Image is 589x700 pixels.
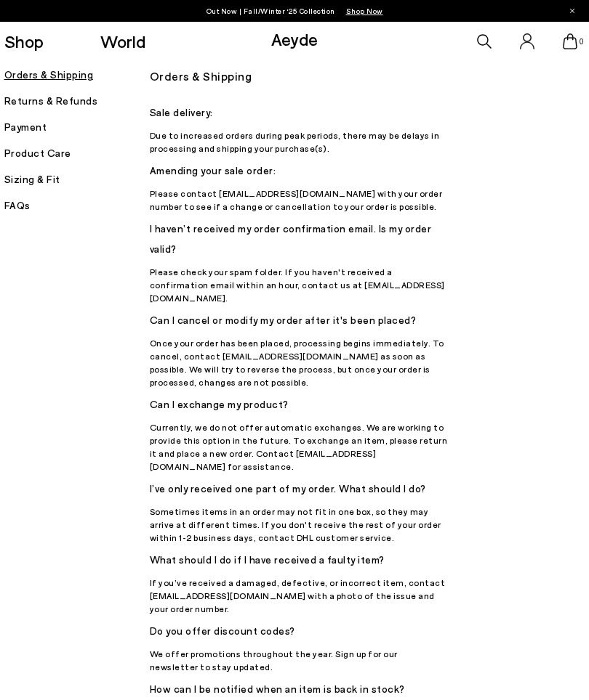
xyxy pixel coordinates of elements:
[150,102,448,123] h5: Sale delivery:
[4,65,150,85] h5: Orders & Shipping
[150,65,448,88] h3: Orders & Shipping
[577,38,585,46] span: 0
[4,33,44,50] a: Shop
[150,187,448,213] p: Please contact [EMAIL_ADDRESS][DOMAIN_NAME] with your order number to see if a change or cancella...
[4,195,150,216] h5: FAQs
[4,91,150,111] h5: Returns & Refunds
[100,33,145,50] a: World
[271,28,318,49] a: Aeyde
[4,117,150,137] h5: Payment
[346,7,383,15] span: Navigate to /collections/new-in
[150,265,448,304] p: Please check your spam folder. If you haven't received a confirmation email within an hour, conta...
[150,310,448,330] h5: Can I cancel or modify my order after it's been placed?
[150,160,448,181] h5: Amending your sale order:
[150,479,448,499] h5: I’ve only received one part of my order. What should I do?
[4,143,150,163] h5: Product Care
[150,550,448,570] h5: What should I do if I have received a faulty item?
[150,394,448,415] h5: Can I exchange my product?
[207,4,383,18] p: Out Now | Fall/Winter ‘25 Collection
[150,219,448,259] h5: I haven’t received my order confirmation email. Is my order valid?
[150,679,448,699] h5: How can I be notified when an item is back in stock?
[150,420,448,473] p: Currently, we do not offer automatic exchanges. We are working to provide this option in the futu...
[4,169,150,190] h5: Sizing & Fit
[150,505,448,544] p: Sometimes items in an order may not fit in one box, so they may arrive at different times. If you...
[563,33,577,49] a: 0
[150,129,448,155] p: Due to increased orders during peak periods, there may be delays in processing and shipping your ...
[150,621,448,641] h5: Do you offer discount codes?
[150,647,448,673] p: We offer promotions throughout the year. Sign up for our newsletter to stay updated.
[150,336,448,388] p: Once your order has been placed, processing begins immediately. To cancel, contact [EMAIL_ADDRESS...
[150,576,448,615] p: If you’ve received a damaged, defective, or incorrect item, contact [EMAIL_ADDRESS][DOMAIN_NAME] ...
